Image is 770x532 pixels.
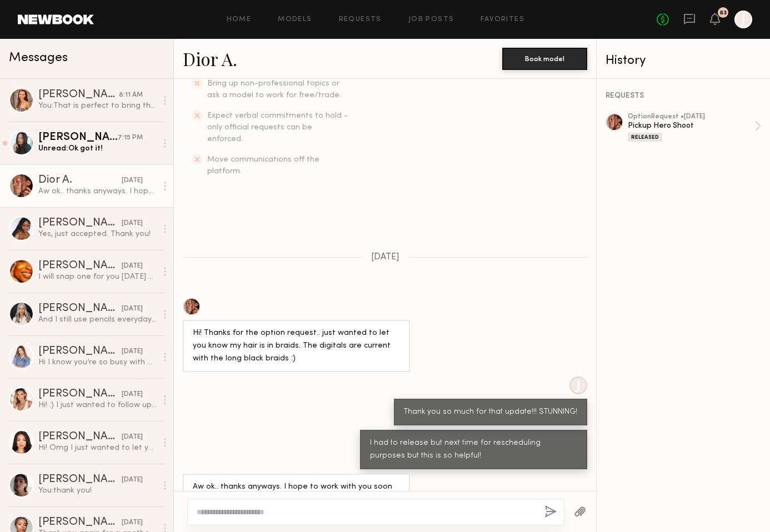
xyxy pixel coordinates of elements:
[38,389,122,400] div: [PERSON_NAME] [PERSON_NAME]
[502,53,587,63] a: Book model
[207,156,319,175] span: Move communications off the platform.
[122,389,143,400] div: [DATE]
[38,186,157,197] div: Aw ok.. thanks anyways. I hope to work with you soon 🦋
[278,16,312,23] a: Models
[122,432,143,443] div: [DATE]
[38,303,122,314] div: [PERSON_NAME]
[734,11,752,28] a: J
[38,346,122,357] div: [PERSON_NAME]
[719,10,727,16] div: 83
[38,443,157,453] div: Hi! Omg I just wanted to let you know I got logged out of my Newbook account last week and I miss...
[370,437,577,463] div: I had to release but next time for rescheduling purposes but this is so helpful!
[38,400,157,410] div: Hi! :) I just wanted to follow up and see if you can approve my hours so I can get paid out befor...
[38,485,157,496] div: You: thank you!
[38,132,118,143] div: [PERSON_NAME]
[119,90,143,101] div: 8:11 AM
[118,133,143,143] div: 7:15 PM
[183,47,237,71] a: Dior A.
[38,175,122,186] div: Dior A.
[404,406,577,419] div: Thank you so much for that update!!! STUNNING!
[628,121,754,131] div: Pickup Hero Shoot
[122,475,143,485] div: [DATE]
[606,54,761,67] div: History
[38,517,122,528] div: [PERSON_NAME]
[606,92,761,100] div: REQUESTS
[122,347,143,357] div: [DATE]
[38,229,157,239] div: Yes, just accepted. Thank you!
[207,80,341,99] span: Bring up non-professional topics or ask a model to work for free/trade.
[339,16,382,23] a: Requests
[408,16,454,23] a: Job Posts
[38,260,122,272] div: [PERSON_NAME]
[38,431,122,443] div: [PERSON_NAME]
[9,52,68,64] span: Messages
[122,261,143,272] div: [DATE]
[38,314,157,325] div: And I still use pencils everyday:/
[38,218,122,229] div: [PERSON_NAME]
[227,16,252,23] a: Home
[38,89,119,101] div: [PERSON_NAME]
[38,272,157,282] div: I will snap one for you [DATE] as well.
[122,304,143,314] div: [DATE]
[502,48,587,70] button: Book model
[38,143,157,154] div: Unread: Ok got it!
[122,518,143,528] div: [DATE]
[193,327,400,365] div: Hi! Thanks for the option request.. just wanted to let you know my hair is in braids. The digital...
[481,16,524,23] a: Favorites
[628,113,754,121] div: option Request • [DATE]
[193,481,400,506] div: Aw ok.. thanks anyways. I hope to work with you soon 🦋
[122,175,143,186] div: [DATE]
[207,112,348,143] span: Expect verbal commitments to hold - only official requests can be enforced.
[628,113,761,142] a: optionRequest •[DATE]Pickup Hero ShootReleased
[38,357,157,368] div: Hi I know you’re so busy with everything. I would love to get some of the editorial images we sho...
[628,133,662,142] div: Released
[38,474,122,485] div: [PERSON_NAME]
[371,253,399,262] span: [DATE]
[38,101,157,111] div: You: That is perfect to bring thank you so much!
[122,218,143,229] div: [DATE]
